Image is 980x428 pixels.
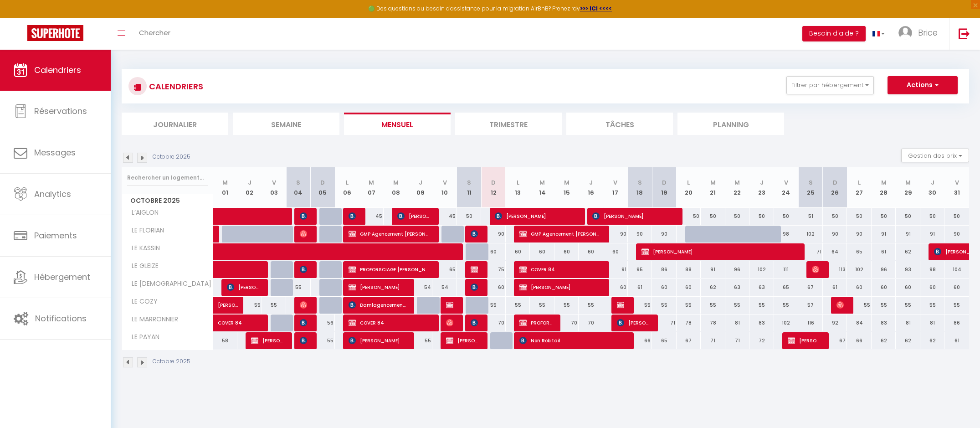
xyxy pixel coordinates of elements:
abbr: M [564,178,570,187]
th: 06 [335,167,359,208]
div: 55 [554,297,579,314]
span: COVER 84 [218,309,260,327]
span: LE MARRONNIER [123,315,180,325]
span: [PERSON_NAME] [218,292,239,309]
span: COVER 84 [349,314,431,331]
div: 60 [481,243,506,260]
abbr: J [419,178,422,187]
abbr: M [905,178,911,187]
th: 02 [237,167,262,208]
div: 61 [628,279,652,296]
abbr: J [931,178,934,187]
th: 22 [725,167,750,208]
th: 23 [749,167,774,208]
abbr: D [320,178,325,187]
div: 102 [847,261,872,278]
div: 50 [749,208,774,225]
div: 116 [798,315,823,331]
div: 55 [847,297,872,314]
div: 86 [652,261,677,278]
span: [PERSON_NAME] [471,278,479,296]
div: 78 [701,315,725,331]
th: 01 [213,167,238,208]
span: LE COZY [123,297,160,307]
span: [PERSON_NAME] [349,332,406,349]
li: Planning [677,113,784,135]
abbr: S [467,178,471,187]
div: 55 [579,297,603,314]
abbr: L [858,178,861,187]
span: [PERSON_NAME] [471,261,479,278]
span: LE [DEMOGRAPHIC_DATA] [123,279,214,289]
p: Octobre 2025 [153,357,190,366]
abbr: D [491,178,496,187]
span: Chercher [139,28,170,37]
div: 60 [944,279,969,296]
th: 13 [506,167,530,208]
div: 55 [628,297,652,314]
div: 54 [408,279,433,296]
th: 28 [872,167,896,208]
div: 63 [749,279,774,296]
div: 67 [677,332,701,349]
li: Tâches [566,113,673,135]
div: 81 [725,315,750,331]
th: 11 [457,167,482,208]
div: 55 [701,297,725,314]
div: 55 [677,297,701,314]
p: Octobre 2025 [153,153,190,161]
div: 113 [823,261,847,278]
div: 51 [798,208,823,225]
div: 75 [481,261,506,278]
div: 62 [896,332,920,349]
div: 104 [944,261,969,278]
div: 62 [920,332,945,349]
span: [PERSON_NAME] [495,207,577,225]
abbr: M [881,178,887,187]
span: [PERSON_NAME] [349,207,357,225]
span: LE KASSIN [123,243,162,253]
th: 20 [677,167,701,208]
div: 50 [774,208,799,225]
span: [PERSON_NAME] [519,278,601,296]
th: 16 [579,167,603,208]
abbr: M [393,178,399,187]
div: 55 [872,297,896,314]
span: [PERSON_NAME] [617,296,625,314]
span: [PERSON_NAME] [349,278,406,296]
div: 84 [847,315,872,331]
div: 55 [311,332,335,349]
span: LE PAYAN [123,332,162,342]
span: PROFORSCIAGE [PERSON_NAME] [349,261,431,278]
div: 60 [847,279,872,296]
div: 55 [262,297,287,314]
div: 55 [286,279,311,296]
div: 90 [628,226,652,242]
div: 60 [579,243,603,260]
abbr: J [589,178,593,187]
div: 81 [920,315,945,331]
span: [PERSON_NAME] [251,332,284,349]
div: 60 [872,279,896,296]
span: Réservations [34,105,87,117]
th: 04 [286,167,311,208]
div: 70 [481,315,506,331]
span: Non Robitail [519,332,626,349]
div: 57 [798,297,823,314]
li: Semaine [233,113,339,135]
div: 54 [432,279,457,296]
div: 83 [872,315,896,331]
span: Damlagencement Sas [349,296,406,314]
div: 91 [701,261,725,278]
span: [PERSON_NAME] [471,225,479,242]
div: 98 [774,226,799,242]
img: logout [959,28,970,39]
div: 71 [701,332,725,349]
abbr: D [833,178,837,187]
span: [PERSON_NAME] [397,207,430,225]
div: 55 [481,297,506,314]
div: 96 [872,261,896,278]
a: Chercher [132,18,177,50]
div: 91 [603,261,628,278]
button: Filtrer par hébergement [786,76,874,94]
